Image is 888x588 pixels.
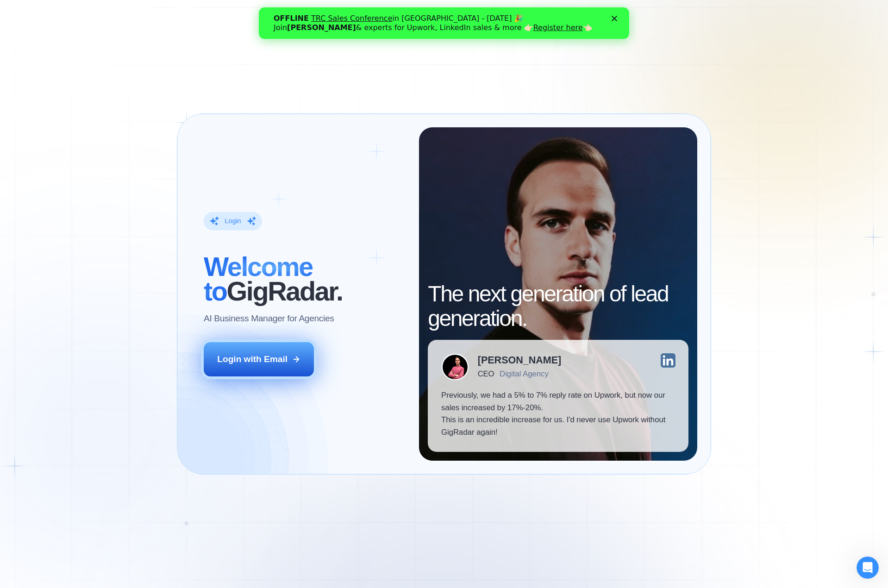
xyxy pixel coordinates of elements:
p: AI Business Manager for Agencies [204,313,334,325]
h2: The next generation of lead generation. [428,282,688,331]
h2: ‍ GigRadar. [204,255,406,304]
iframe: Intercom live chat [857,557,879,579]
div: Закрити [353,8,362,14]
div: CEO [478,369,494,378]
div: [PERSON_NAME] [478,355,561,365]
div: Login with Email [217,353,288,365]
button: Login with Email [204,342,313,376]
iframe: Intercom live chat банер [259,7,629,39]
a: Register here [275,16,324,25]
span: Welcome to [204,252,313,306]
div: Login [225,217,241,225]
div: Digital Agency [500,369,549,378]
p: Previously, we had a 5% to 7% reply rate on Upwork, but now our sales increased by 17%-20%. This ... [441,389,675,438]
